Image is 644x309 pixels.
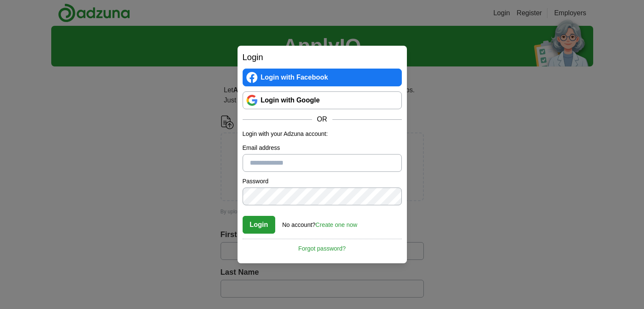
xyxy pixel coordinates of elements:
label: Password [243,177,402,186]
a: Forgot password? [243,239,402,253]
div: No account? [282,215,357,229]
a: Login with Google [243,91,402,109]
label: Email address [243,143,402,152]
a: Create one now [315,221,357,228]
p: Login with your Adzuna account: [243,130,402,138]
h2: Login [243,51,402,63]
span: OR [312,114,332,124]
button: Login [243,216,276,234]
a: Login with Facebook [243,69,402,86]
